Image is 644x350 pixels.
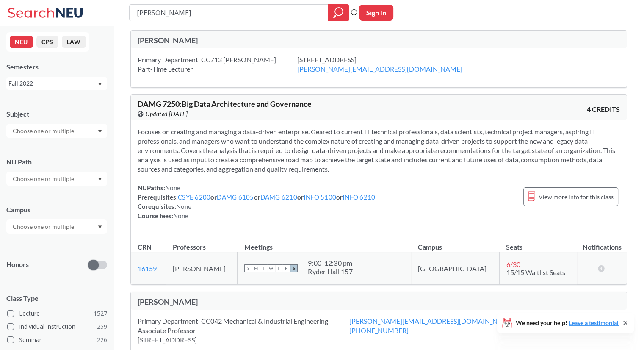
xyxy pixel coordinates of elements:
span: S [290,264,298,272]
a: 16159 [138,264,157,272]
span: 226 [97,335,107,344]
span: None [176,203,191,210]
svg: magnifying glass [333,7,343,19]
button: LAW [62,36,86,48]
span: Class Type [6,294,107,303]
span: Focuses on creating and managing a data-driven enterprise. Geared to current IT technical profess... [138,128,615,173]
a: [PERSON_NAME][EMAIL_ADDRESS][DOMAIN_NAME] [297,65,462,73]
a: CSYE 6200 [178,193,210,201]
div: Semesters [6,62,107,72]
span: 15/15 Waitlist Seats [506,268,565,276]
svg: Dropdown arrow [98,178,102,181]
div: magnifying glass [328,4,349,21]
div: Subject [6,109,107,119]
button: CPS [36,36,58,48]
label: Lecture [7,308,107,319]
a: INFO 5100 [304,193,336,201]
div: Campus [6,205,107,214]
div: Primary Department: CC042 Mechanical & Industrial Engineering Associate Professor [STREET_ADDRESS] [138,317,349,344]
span: We need your help! [516,320,619,326]
div: Fall 2022Dropdown arrow [6,77,107,90]
span: Updated [DATE] [146,109,188,119]
label: Individual Instruction [7,321,107,332]
input: Choose one or multiple [8,174,80,184]
th: Professors [166,234,238,252]
button: NEU [10,36,33,48]
label: Seminar [7,334,107,345]
span: 1527 [94,309,107,318]
svg: Dropdown arrow [98,83,102,86]
div: Dropdown arrow [6,172,107,186]
input: Choose one or multiple [8,126,80,136]
p: Honors [6,260,29,269]
div: Dropdown arrow [6,124,107,138]
span: M [252,264,260,272]
div: Dropdown arrow [6,219,107,234]
div: [PERSON_NAME] [138,297,379,306]
th: Seats [499,234,577,252]
div: Fall 2022 [8,79,97,88]
a: DAMG 6210 [260,193,297,201]
th: Meetings [238,234,411,252]
th: Campus [411,234,499,252]
button: Sign In [359,5,393,21]
span: 4 CREDITS [587,105,620,114]
span: View more info for this class [539,192,614,202]
a: Leave a testimonial [569,319,619,326]
div: 9:00 - 12:30 pm [308,259,353,267]
div: [STREET_ADDRESS] [297,55,484,74]
span: None [165,184,180,192]
a: [PHONE_NUMBER] [349,326,409,334]
div: Ryder Hall 157 [308,267,353,276]
svg: Dropdown arrow [98,225,102,229]
a: [PERSON_NAME][EMAIL_ADDRESS][DOMAIN_NAME] [349,317,514,325]
span: T [260,264,267,272]
span: S [244,264,252,272]
a: DAMG 6105 [217,193,254,201]
span: 259 [97,322,107,331]
span: W [267,264,275,272]
span: DAMG 7250 : Big Data Architecture and Governance [138,99,312,108]
div: Primary Department: CC713 [PERSON_NAME] Part-Time Lecturer [138,55,297,74]
div: [PERSON_NAME] [138,36,379,45]
input: Choose one or multiple [8,222,80,232]
span: F [282,264,290,272]
span: None [173,212,188,219]
td: [PERSON_NAME] [166,252,238,285]
svg: Dropdown arrow [98,130,102,133]
span: 6 / 30 [506,260,520,268]
div: NUPaths: Prerequisites: or or or or Corequisites: Course fees: [138,183,375,220]
a: INFO 6210 [343,193,375,201]
span: T [275,264,282,272]
td: [GEOGRAPHIC_DATA] [411,252,499,285]
input: Class, professor, course number, "phrase" [136,6,322,20]
th: Notifications [577,234,627,252]
div: NU Path [6,157,107,167]
div: CRN [138,242,152,252]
